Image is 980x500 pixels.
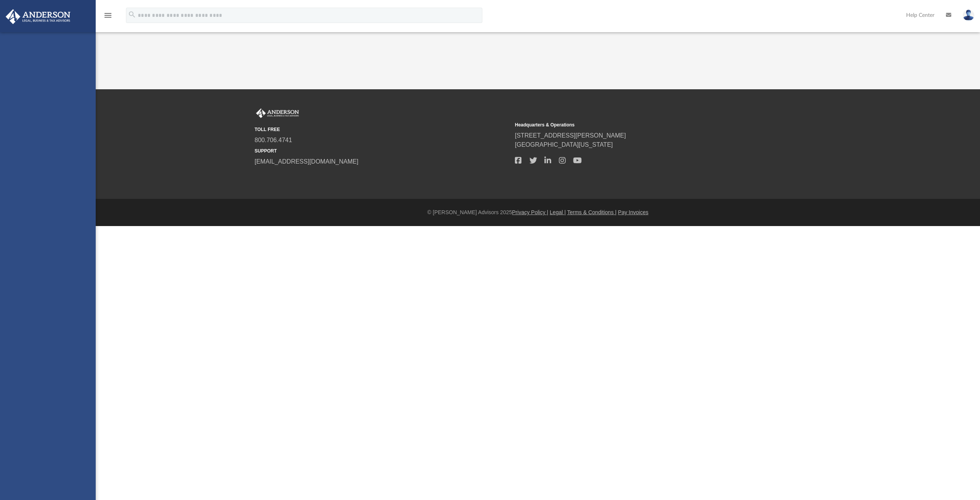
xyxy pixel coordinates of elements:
small: TOLL FREE [255,126,510,133]
img: Anderson Advisors Platinum Portal [255,108,301,118]
img: User Pic [963,10,974,21]
a: Terms & Conditions | [567,209,617,215]
div: © [PERSON_NAME] Advisors 2025 [96,208,980,216]
a: Legal | [550,209,566,215]
a: Privacy Policy | [512,209,549,215]
a: [GEOGRAPHIC_DATA][US_STATE] [515,141,613,148]
small: SUPPORT [255,148,510,154]
a: [EMAIL_ADDRESS][DOMAIN_NAME] [255,158,358,165]
img: Anderson Advisors Platinum Portal [3,9,73,24]
i: search [128,10,136,19]
a: [STREET_ADDRESS][PERSON_NAME] [515,132,626,139]
a: menu [103,15,113,20]
small: Headquarters & Operations [515,121,770,128]
a: Pay Invoices [618,209,648,215]
i: menu [103,11,113,20]
a: 800.706.4741 [255,137,292,143]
